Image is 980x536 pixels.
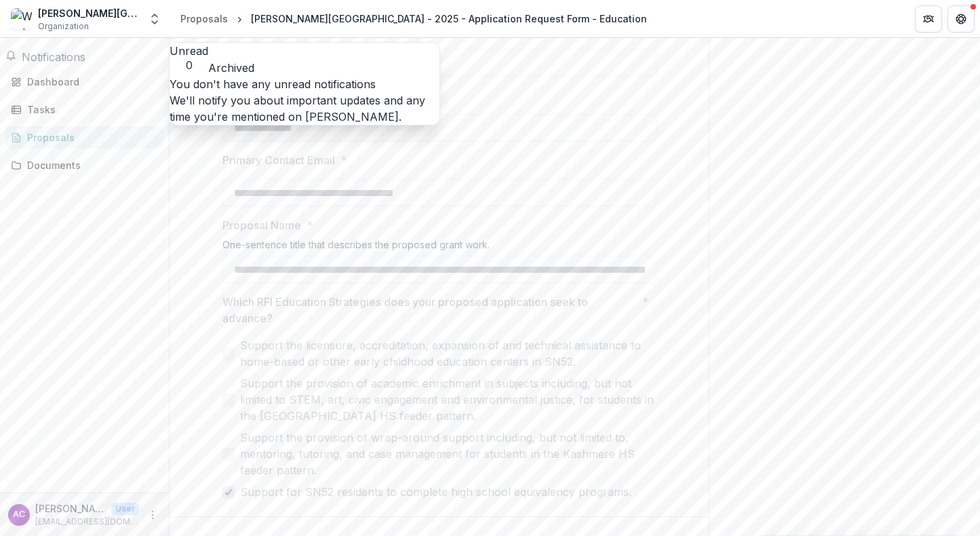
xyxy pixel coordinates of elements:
[180,12,228,26] div: Proposals
[35,516,139,528] p: [EMAIL_ADDRESS][DOMAIN_NAME]
[38,20,89,33] span: Organization
[145,5,164,33] button: Open entity switcher
[915,5,942,33] button: Partners
[5,154,163,176] a: Documents
[240,375,656,424] span: Support the provision of academic enrichment in subjects including, but not limited to STEM, art,...
[111,503,139,515] p: User
[170,76,439,92] p: You don't have any unread notifications
[240,337,656,370] span: Support the licensure, accreditation, expansion of and technical assistance to home-based or othe...
[5,49,85,65] button: Notifications
[170,92,439,125] p: We'll notify you about important updates and any time you're mentioned on [PERSON_NAME].
[5,126,163,149] a: Proposals
[251,12,647,26] div: [PERSON_NAME][GEOGRAPHIC_DATA] - 2025 - Application Request Form - Education
[13,510,25,519] div: Amy Corron
[208,60,254,76] button: Archived
[240,484,631,500] span: Support for SN52 residents to complete high school equivalency programs.
[222,239,656,256] div: One-sentence title that describes the proposed grant work.
[27,102,153,117] div: Tasks
[175,9,233,28] a: Proposals
[35,501,106,516] p: [PERSON_NAME]
[5,71,163,93] a: Dashboard
[27,75,153,89] div: Dashboard
[38,6,140,20] div: [PERSON_NAME][GEOGRAPHIC_DATA]
[22,50,85,64] span: Notifications
[144,507,161,523] button: More
[947,5,975,33] button: Get Help
[222,217,301,233] p: Proposal Name
[175,9,652,28] nav: breadcrumb
[170,43,208,72] button: Unread
[27,130,153,145] div: Proposals
[240,429,656,478] span: Support the provision of wrap-around support including, but not limited to, mentoring, tutoring, ...
[222,294,637,326] p: Which RFI Education Strategies does your proposed application seek to advance?
[11,8,33,30] img: Wesley Community Center
[27,158,153,172] div: Documents
[170,59,208,72] span: 0
[5,98,163,121] a: Tasks
[222,152,335,168] p: Primary Contact Email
